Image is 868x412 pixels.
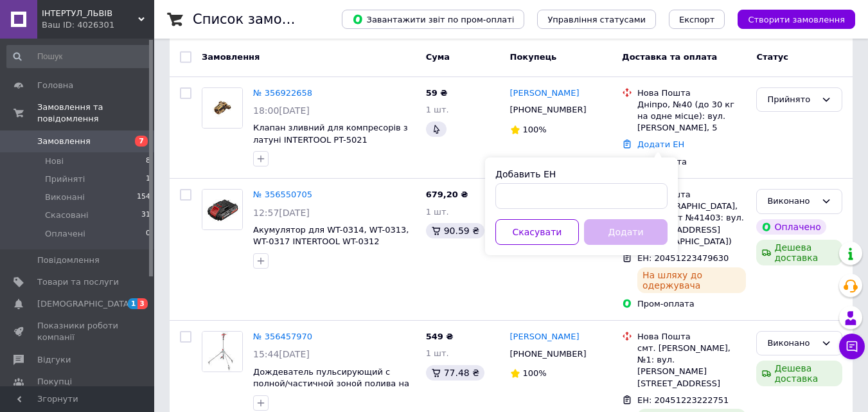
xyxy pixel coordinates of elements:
[725,14,855,24] a: Створити замовлення
[202,87,243,129] a: Фото товару
[510,87,580,100] a: [PERSON_NAME]
[202,88,242,128] img: Фото товару
[756,52,788,62] span: Статус
[426,52,450,62] span: Cума
[622,52,717,62] span: Доставка та оплата
[426,190,468,199] span: 679,20 ₴
[141,210,150,221] span: 31
[426,88,448,98] span: 59 ₴
[37,320,119,343] span: Показники роботи компанії
[202,189,243,230] a: Фото товару
[342,10,524,29] button: Завантажити звіт по пром-оплаті
[193,12,323,27] h1: Список замовлень
[426,365,484,381] div: 77.48 ₴
[37,255,100,266] span: Повідомлення
[767,195,816,208] div: Виконано
[523,368,547,378] span: 100%
[767,337,816,350] div: Виконано
[839,334,865,359] button: Чат з покупцем
[146,156,150,167] span: 8
[508,102,589,118] div: [PHONE_NUMBER]
[510,52,557,62] span: Покупець
[495,169,556,179] label: Добавить ЕН
[37,102,154,125] span: Замовлення та повідомлення
[37,80,73,91] span: Головна
[426,223,484,238] div: 90.59 ₴
[738,10,855,29] button: Створити замовлення
[426,332,454,341] span: 549 ₴
[253,190,312,199] a: № 356550705
[253,88,312,98] a: № 356922658
[426,348,449,358] span: 1 шт.
[508,346,589,363] div: [PHONE_NUMBER]
[637,99,746,134] div: Дніпро, №40 (до 30 кг на одне місце): вул. [PERSON_NAME], 5
[253,105,310,116] span: 18:00[DATE]
[537,10,656,29] button: Управління статусами
[37,298,132,310] span: [DEMOGRAPHIC_DATA]
[637,343,746,390] div: смт. [PERSON_NAME], №1: вул. [PERSON_NAME][STREET_ADDRESS]
[426,207,449,217] span: 1 шт.
[756,219,826,235] div: Оплачено
[135,136,148,147] span: 7
[637,331,746,343] div: Нова Пошта
[202,52,260,62] span: Замовлення
[679,15,715,24] span: Експорт
[637,253,729,263] span: ЕН: 20451223479630
[42,19,154,31] div: Ваш ID: 4026301
[45,156,64,167] span: Нові
[756,361,842,386] div: Дешева доставка
[253,367,409,400] a: Дождеватель пульсирующий с полной/частичной зоной полива на треноге INTERTOOL GE-0068
[767,93,816,107] div: Прийнято
[6,45,152,68] input: Пошук
[202,190,242,229] img: Фото товару
[523,125,547,134] span: 100%
[637,201,746,247] div: с. [GEOGRAPHIC_DATA], Поштомат №41403: вул. [STREET_ADDRESS] ([GEOGRAPHIC_DATA])
[202,331,243,372] a: Фото товару
[253,123,408,145] a: Клапан зливний для компресорів з латуні INTERTOOL PT-5021
[42,8,138,19] span: ІНТЕРТУЛ_ЛЬВІВ
[637,189,746,201] div: Нова Пошта
[128,298,138,309] span: 1
[637,298,746,310] div: Пром-оплата
[637,267,746,293] div: На шляху до одержувача
[146,174,150,185] span: 1
[37,136,91,147] span: Замовлення
[637,156,746,168] div: Післяплата
[137,192,150,203] span: 154
[510,331,580,343] a: [PERSON_NAME]
[146,228,150,240] span: 0
[37,276,119,288] span: Товари та послуги
[37,376,72,388] span: Покупці
[45,228,85,240] span: Оплачені
[352,13,514,25] span: Завантажити звіт по пром-оплаті
[637,395,729,405] span: ЕН: 20451223222751
[253,349,310,359] span: 15:44[DATE]
[253,225,409,247] a: Акумулятор для WT-0314, WT-0313, WT-0317 INTERTOOL WT-0312
[37,354,71,366] span: Відгуки
[45,192,85,203] span: Виконані
[253,332,312,341] a: № 356457970
[748,15,845,24] span: Створити замовлення
[45,174,85,185] span: Прийняті
[45,210,89,221] span: Скасовані
[137,298,148,309] span: 3
[637,87,746,99] div: Нова Пошта
[253,208,310,218] span: 12:57[DATE]
[426,105,449,114] span: 1 шт.
[669,10,725,29] button: Експорт
[637,139,684,149] a: Додати ЕН
[202,332,242,372] img: Фото товару
[547,15,646,24] span: Управління статусами
[756,240,842,265] div: Дешева доставка
[495,219,579,245] button: Скасувати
